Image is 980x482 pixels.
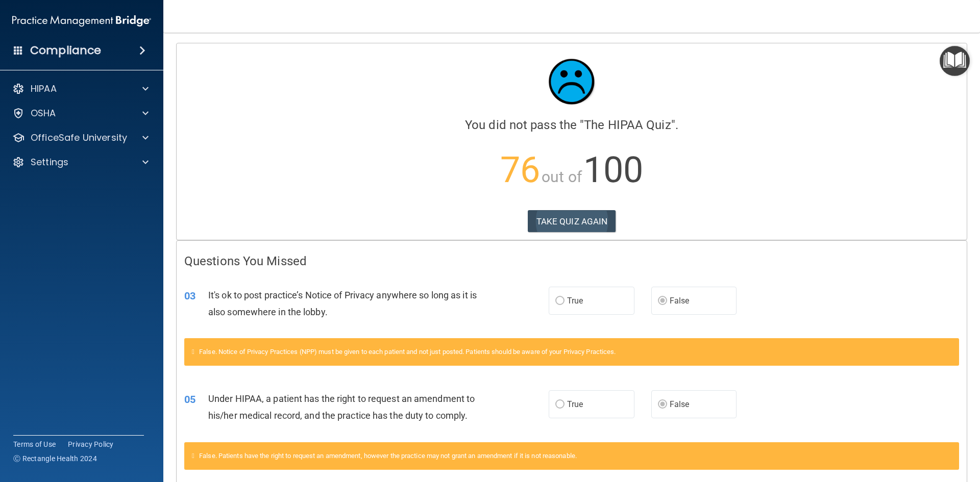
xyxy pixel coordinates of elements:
[584,118,671,132] span: The HIPAA Quiz
[500,149,540,191] span: 76
[528,210,616,233] button: TAKE QUIZ AGAIN
[658,401,667,409] input: False
[670,296,690,306] span: False
[13,453,97,464] span: Ⓒ Rectangle Health 2024
[555,297,565,305] input: True
[68,439,114,449] a: Privacy Policy
[567,399,583,409] span: True
[12,107,149,119] a: OSHA
[31,107,56,119] p: OSHA
[184,118,959,132] h4: You did not pass the " ".
[583,149,643,191] span: 100
[199,452,577,460] span: False. Patients have the right to request an amendment, however the practice may not grant an ame...
[184,290,195,302] span: 03
[184,393,195,405] span: 05
[184,255,959,268] h4: Questions You Missed
[31,156,68,168] p: Settings
[199,348,616,356] span: False. Notice of Privacy Practices (NPP) must be given to each patient and not just posted. Patie...
[12,83,149,95] a: HIPAA
[31,132,127,144] p: OfficeSafe University
[929,412,968,450] iframe: Drift Widget Chat Controller
[670,399,690,409] span: False
[208,290,477,317] span: It's ok to post practice’s Notice of Privacy anywhere so long as it is also somewhere in the lobby.
[31,83,57,95] p: HIPAA
[12,132,149,144] a: OfficeSafe University
[13,439,56,449] a: Terms of Use
[208,393,475,421] span: Under HIPAA, a patient has the right to request an amendment to his/her medical record, and the p...
[658,297,667,305] input: False
[12,156,149,168] a: Settings
[555,401,565,409] input: True
[12,11,151,31] img: PMB logo
[30,43,101,58] h4: Compliance
[541,51,602,112] img: sad_face.ecc698e2.jpg
[542,168,582,186] span: out of
[940,46,970,76] button: Open Resource Center
[567,296,583,306] span: True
